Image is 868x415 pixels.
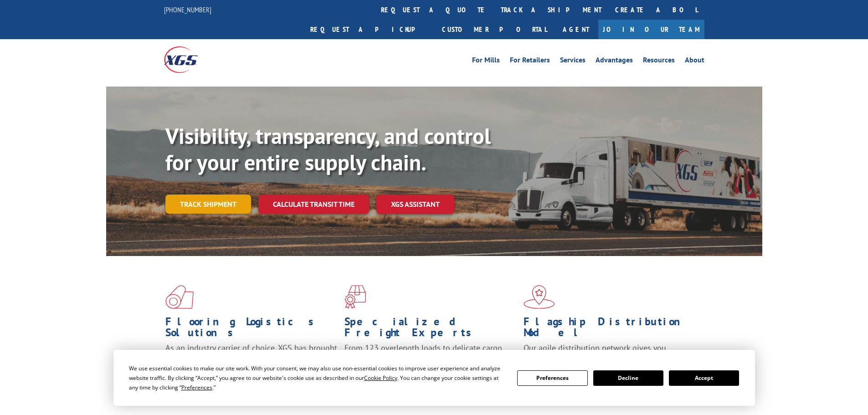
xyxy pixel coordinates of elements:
[165,195,251,214] a: Track shipment
[164,5,211,14] a: [PHONE_NUMBER]
[643,56,675,67] a: Resources
[524,316,696,343] h1: Flagship Distribution Model
[510,56,550,67] a: For Retailers
[598,20,704,39] a: Join Our Team
[344,316,517,343] h1: Specialized Freight Experts
[593,370,663,386] button: Decline
[303,20,435,39] a: Request a pickup
[129,364,506,392] div: We use essential cookies to make our site work. With your consent, we may also use non-essential ...
[517,370,587,386] button: Preferences
[524,343,691,364] span: Our agile distribution network gives you nationwide inventory management on demand.
[596,56,633,67] a: Advantages
[524,285,555,309] img: xgs-icon-flagship-distribution-model-red
[560,56,586,67] a: Services
[258,195,369,214] a: Calculate transit time
[376,195,454,214] a: XGS ASSISTANT
[113,350,755,406] div: Cookie Consent Prompt
[472,56,500,67] a: For Mills
[165,285,194,309] img: xgs-icon-total-supply-chain-intelligence-red
[364,374,397,382] span: Cookie Policy
[165,343,337,375] span: As an industry carrier of choice, XGS has brought innovation and dedication to flooring logistics...
[685,56,704,67] a: About
[344,343,517,383] p: From 123 overlength loads to delicate cargo, our experienced staff knows the best way to move you...
[669,370,739,386] button: Accept
[165,122,491,176] b: Visibility, transparency, and control for your entire supply chain.
[435,20,554,39] a: Customer Portal
[344,285,366,309] img: xgs-icon-focused-on-flooring-red
[554,20,598,39] a: Agent
[181,384,212,391] span: Preferences
[165,316,338,343] h1: Flooring Logistics Solutions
